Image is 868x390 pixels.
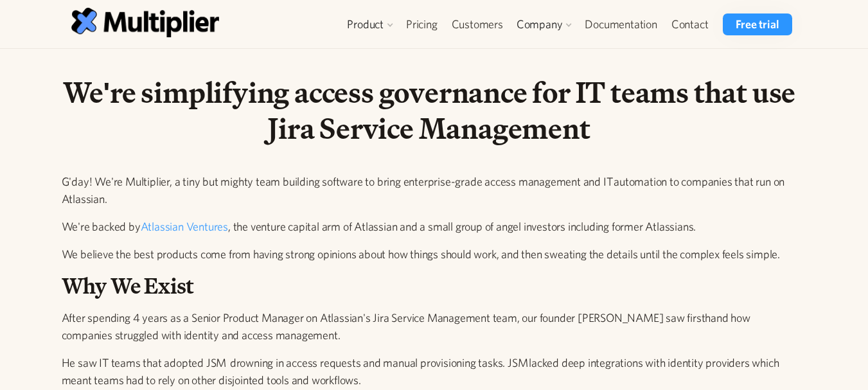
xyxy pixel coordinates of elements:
[723,13,792,35] a: Free trial
[62,245,797,263] p: We believe the best products come from having strong opinions about how things should work, and t...
[62,75,797,147] h1: We're simplifying access governance for IT teams that use Jira Service Management
[664,13,716,35] a: Contact
[62,354,797,389] p: He saw IT teams that adopted JSM drowning in access requests and manual provisioning tasks. JSM l...
[347,17,384,32] div: Product
[62,218,797,235] p: We're backed by , the venture capital arm of Atlassian and a small group of angel investors inclu...
[578,13,664,35] a: Documentation
[62,309,797,344] p: After spending 4 years as a Senior Product Manager on Atlassian's Jira Service Management team, o...
[517,17,563,32] div: Company
[141,220,228,233] a: Atlassian Ventures
[62,173,797,208] p: G'day! We're Multiplier, a tiny but mighty team building software to bring enterprise-grade acces...
[445,13,510,35] a: Customers
[399,13,445,35] a: Pricing
[62,273,797,299] h2: Why We Exist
